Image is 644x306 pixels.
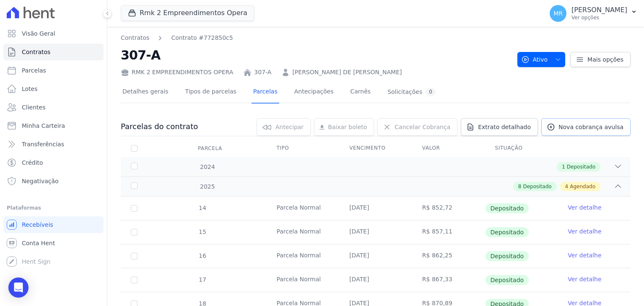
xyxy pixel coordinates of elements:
[22,103,45,112] span: Clientes
[486,203,529,213] span: Depositado
[461,118,538,136] a: Extrato detalhado
[523,183,551,190] span: Depositado
[485,140,558,157] th: Situação
[570,52,631,67] a: Mais opções
[486,227,529,237] span: Depositado
[486,251,529,261] span: Depositado
[266,220,339,244] td: Parcela Normal
[22,220,53,229] span: Recebíveis
[412,220,485,244] td: R$ 857,11
[3,117,104,134] a: Minha Carteira
[121,34,233,42] nav: Breadcrumb
[3,62,104,79] a: Parcelas
[22,48,50,56] span: Contratos
[22,85,38,93] span: Lotes
[266,140,339,157] th: Tipo
[3,216,104,233] a: Recebíveis
[339,268,412,292] td: [DATE]
[426,88,436,96] div: 0
[571,14,627,21] p: Ver opções
[121,34,149,42] a: Contratos
[22,29,55,38] span: Visão Geral
[8,277,29,298] div: Open Intercom Messenger
[188,140,232,157] div: Parcela
[339,244,412,268] td: [DATE]
[339,197,412,220] td: [DATE]
[198,252,206,259] span: 16
[412,140,485,157] th: Valor
[121,68,233,77] div: RMK 2 EMPREENDIMENTOS OPERA
[293,81,335,104] a: Antecipações
[553,10,563,16] span: MR
[339,140,412,157] th: Vencimento
[254,68,271,77] a: 307-A
[568,251,601,259] a: Ver detalhe
[121,5,254,21] button: Rmk 2 Empreendimentos Opera
[131,229,138,236] input: Só é possível selecionar pagamentos em aberto
[587,55,623,64] span: Mais opções
[184,81,238,104] a: Tipos de parcelas
[3,25,104,42] a: Visão Geral
[339,220,412,244] td: [DATE]
[387,88,436,96] div: Solicitações
[486,275,529,285] span: Depositado
[3,80,104,97] a: Lotes
[266,244,339,268] td: Parcela Normal
[518,183,522,190] span: 8
[121,81,170,104] a: Detalhes gerais
[3,44,104,60] a: Contratos
[568,275,601,283] a: Ver detalhe
[541,118,631,136] a: Nova cobrança avulsa
[198,276,206,283] span: 17
[7,203,100,213] div: Plataformas
[521,52,548,67] span: Ativo
[22,158,43,167] span: Crédito
[3,99,104,116] a: Clientes
[568,203,601,212] a: Ver detalhe
[3,154,104,171] a: Crédito
[121,122,198,132] h3: Parcelas do contrato
[567,163,595,171] span: Depositado
[3,173,104,189] a: Negativação
[568,227,601,236] a: Ver detalhe
[266,268,339,292] td: Parcela Normal
[565,183,569,190] span: 4
[22,177,59,185] span: Negativação
[412,244,485,268] td: R$ 862,25
[562,163,565,171] span: 1
[22,66,46,75] span: Parcelas
[121,46,511,65] h2: 307-A
[386,81,437,104] a: Solicitações0
[131,253,138,259] input: Só é possível selecionar pagamentos em aberto
[570,183,595,190] span: Agendado
[348,81,372,104] a: Carnês
[558,123,623,131] span: Nova cobrança avulsa
[252,81,279,104] a: Parcelas
[198,228,206,235] span: 15
[478,123,531,131] span: Extrato detalhado
[121,34,511,42] nav: Breadcrumb
[517,52,566,67] button: Ativo
[412,268,485,292] td: R$ 867,33
[198,205,206,211] span: 14
[3,136,104,153] a: Transferências
[22,239,55,247] span: Conta Hent
[412,197,485,220] td: R$ 852,72
[571,6,627,14] p: [PERSON_NAME]
[22,140,64,148] span: Transferências
[292,68,402,77] a: [PERSON_NAME] DE [PERSON_NAME]
[131,205,138,212] input: Só é possível selecionar pagamentos em aberto
[543,2,644,25] button: MR [PERSON_NAME] Ver opções
[171,34,233,42] a: Contrato #772850c5
[22,122,65,130] span: Minha Carteira
[3,235,104,252] a: Conta Hent
[131,277,138,283] input: Só é possível selecionar pagamentos em aberto
[266,197,339,220] td: Parcela Normal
